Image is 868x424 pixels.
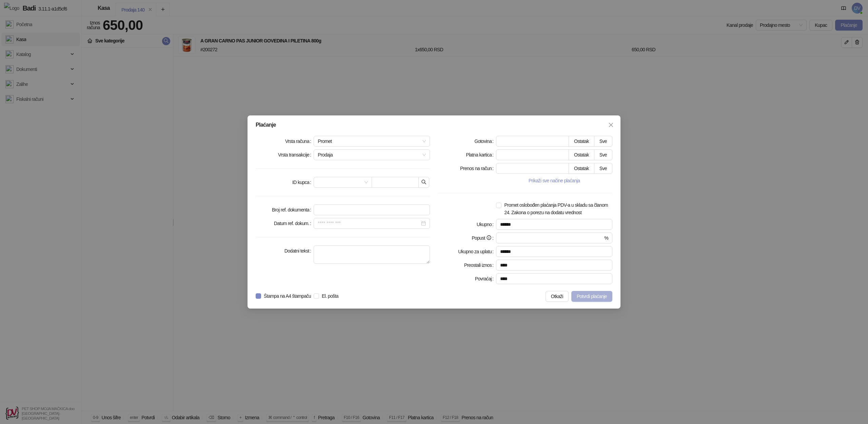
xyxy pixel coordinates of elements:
button: Close [606,119,616,130]
span: El. pošta [319,292,341,300]
input: Datum ref. dokum. [318,220,420,227]
textarea: Dodatni tekst [314,245,430,264]
label: Dodatni tekst [284,245,314,256]
button: Ostatak [569,149,594,160]
button: Ostatak [569,163,594,174]
button: Sve [594,163,612,174]
label: Broj ref. dokumenta [272,204,314,215]
button: Otkaži [546,291,569,302]
label: Platna kartica [466,149,496,160]
label: Preostali iznos [464,260,496,271]
button: Ostatak [569,136,594,147]
span: Potvrdi plaćanje [577,294,607,299]
label: ID kupca [292,177,314,188]
label: Povraćaj [475,273,496,284]
span: Zatvori [606,122,616,128]
span: close [608,122,614,128]
label: Vrsta računa [285,136,314,147]
label: Prenos na račun [460,163,496,174]
span: Promet [318,136,426,146]
button: Sve [594,149,612,160]
label: Gotovina [474,136,496,147]
label: Ukupno za uplatu [458,246,496,257]
span: Prodaja [318,150,426,160]
label: Popust [472,233,496,243]
label: Ukupno [477,219,496,230]
span: Štampa na A4 štampaču [261,292,314,300]
span: Promet oslobođen plaćanja PDV-a u skladu sa članom 24. Zakona o porezu na dodatu vrednost [501,201,612,216]
input: Broj ref. dokumenta [314,204,430,215]
button: Potvrdi plaćanje [571,291,612,302]
label: Datum ref. dokum. [274,218,314,229]
button: Sve [594,136,612,147]
div: Plaćanje [256,122,612,128]
button: Prikaži sve načine plaćanja [496,177,612,185]
label: Vrsta transakcije [278,149,314,160]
